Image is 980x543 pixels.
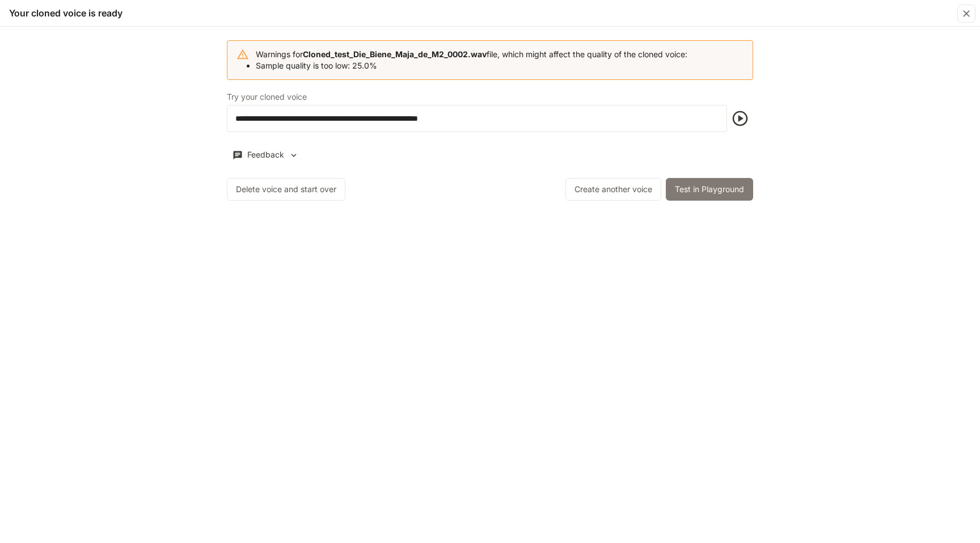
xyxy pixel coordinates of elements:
[565,178,661,201] button: Create another voice
[256,44,687,76] div: Warnings for file, which might affect the quality of the cloned voice:
[303,49,487,59] b: Cloned_test_Die_Biene_Maja_de_M2_0002.wav
[227,93,307,101] p: Try your cloned voice
[9,7,122,19] h5: Your cloned voice is ready
[256,60,687,71] li: Sample quality is too low: 25.0%
[227,146,304,164] button: Feedback
[227,178,345,201] button: Delete voice and start over
[666,178,753,201] button: Test in Playground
